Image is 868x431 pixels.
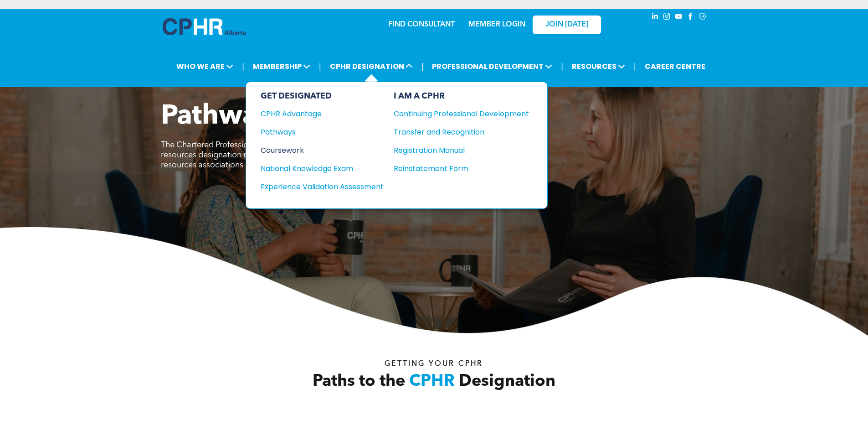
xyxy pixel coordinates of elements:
[327,58,416,75] span: CPHR DESIGNATION
[261,108,384,119] a: CPHR Advantage
[468,21,525,28] a: MEMBER LOGIN
[161,103,286,130] span: Pathways
[261,181,371,192] div: Experience Validation Assessment
[394,126,529,138] a: Transfer and Recognition
[388,21,455,28] a: FIND CONSULTANT
[394,126,515,138] div: Transfer and Recognition
[698,11,708,24] a: Social network
[261,163,371,174] div: National Knowledge Exam
[250,58,313,75] span: MEMBERSHIP
[174,58,236,75] span: WHO WE ARE
[261,145,371,156] div: Coursework
[569,58,628,75] span: RESOURCES
[261,108,371,119] div: CPHR Advantage
[261,126,384,138] a: Pathways
[642,58,708,75] a: CAREER CENTRE
[421,57,424,76] li: |
[561,57,563,76] li: |
[674,11,684,24] a: youtube
[394,108,529,119] a: Continuing Professional Development
[261,145,384,156] a: Coursework
[261,126,371,138] div: Pathways
[409,374,455,390] span: CPHR
[261,91,384,101] div: GET DESIGNATED
[533,16,601,34] a: JOIN [DATE]
[545,21,588,29] span: JOIN [DATE]
[650,11,660,24] a: linkedin
[261,163,384,174] a: National Knowledge Exam
[394,108,515,119] div: Continuing Professional Development
[429,58,555,75] span: PROFESSIONAL DEVELOPMENT
[662,11,672,24] a: instagram
[394,163,515,174] div: Reinstatement Form
[459,374,555,390] span: Designation
[161,141,430,169] span: The Chartered Professional in Human Resources (CPHR) is the only human resources designation reco...
[319,57,321,76] li: |
[394,163,529,174] a: Reinstatement Form
[634,57,636,76] li: |
[313,374,405,390] span: Paths to the
[163,18,246,35] img: A blue and white logo for cp alberta
[394,145,515,156] div: Registration Manual
[385,360,483,368] span: Getting your Cphr
[686,11,696,24] a: facebook
[394,91,529,101] div: I AM A CPHR
[242,57,244,76] li: |
[394,145,529,156] a: Registration Manual
[261,181,384,192] a: Experience Validation Assessment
